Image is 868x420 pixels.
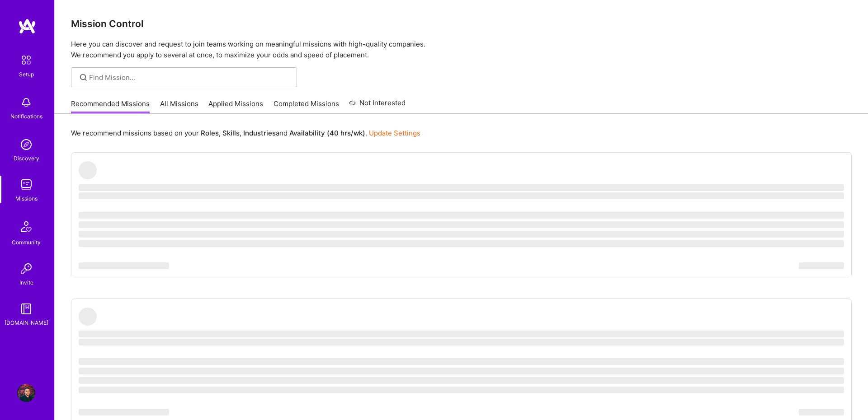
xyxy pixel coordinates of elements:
[71,99,150,114] a: Recommended Missions
[17,93,35,112] img: bell
[15,216,37,238] img: Community
[17,300,35,318] img: guide book
[78,72,89,83] i: icon SearchGrey
[17,260,35,278] img: Invite
[17,176,35,194] img: teamwork
[201,129,219,137] b: Roles
[289,129,365,137] b: Availability (40 hrs/wk)
[15,384,38,402] a: User Avatar
[71,18,852,29] h3: Mission Control
[19,70,34,79] div: Setup
[15,194,38,203] div: Missions
[369,129,420,137] a: Update Settings
[12,238,41,247] div: Community
[274,99,339,114] a: Completed Missions
[222,129,240,137] b: Skills
[17,135,35,154] img: discovery
[71,39,852,61] p: Here you can discover and request to join teams working on meaningful missions with high-quality ...
[208,99,263,114] a: Applied Missions
[14,154,39,163] div: Discovery
[17,51,36,70] img: setup
[160,99,198,114] a: All Missions
[10,112,42,121] div: Notifications
[5,318,48,327] div: [DOMAIN_NAME]
[243,129,276,137] b: Industries
[89,73,290,82] input: Find Mission...
[19,278,33,287] div: Invite
[17,384,35,402] img: User Avatar
[71,128,420,138] p: We recommend missions based on your , , and .
[18,18,36,34] img: logo
[349,98,406,114] a: Not Interested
